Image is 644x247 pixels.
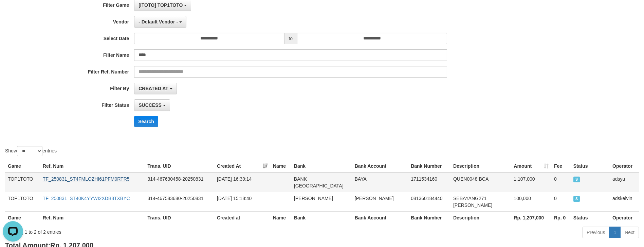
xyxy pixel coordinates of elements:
[5,172,40,192] td: TOP1TOTO
[43,196,130,201] a: TF_250831_ST40K4YYWI2XDB8TXBYC
[5,226,263,235] div: Showing 1 to 2 of 2 entries
[139,86,168,91] span: CREATED AT
[270,211,291,224] th: Name
[134,83,177,94] button: CREATED AT
[511,192,551,211] td: 100,000
[408,172,450,192] td: 1711534160
[284,33,297,44] span: to
[573,196,580,202] span: SUCCESS
[43,176,130,182] a: TF_250831_ST4FMLOZHI61PFM0RTR5
[5,192,40,211] td: TOP1TOTO
[610,192,639,211] td: adskelvin
[5,211,40,224] th: Game
[214,192,270,211] td: [DATE] 15:18:40
[352,160,408,172] th: Bank Account
[408,211,450,224] th: Bank Number
[450,172,511,192] td: QUEN0048 BCA
[214,172,270,192] td: [DATE] 16:39:14
[139,102,162,108] span: SUCCESS
[214,211,270,224] th: Created at
[352,192,408,211] td: [PERSON_NAME]
[17,146,42,156] select: Showentries
[551,211,571,224] th: Rp. 0
[352,211,408,224] th: Bank Account
[511,172,551,192] td: 1,107,000
[134,16,186,28] button: - Default Vendor -
[620,227,639,238] a: Next
[291,172,352,192] td: BANK [GEOGRAPHIC_DATA]
[610,211,639,224] th: Operator
[214,160,270,172] th: Created At: activate to sort column ascending
[40,160,145,172] th: Ref. Num
[610,160,639,172] th: Operator
[551,192,571,211] td: 0
[145,160,214,172] th: Trans. UID
[571,211,610,224] th: Status
[450,211,511,224] th: Description
[291,211,352,224] th: Bank
[5,160,40,172] th: Game
[573,177,580,182] span: SUCCESS
[3,3,23,23] button: Open LiveChat chat widget
[145,211,214,224] th: Trans. UID
[610,172,639,192] td: adsyu
[270,160,291,172] th: Name
[291,160,352,172] th: Bank
[5,146,57,156] label: Show entries
[450,192,511,211] td: SEBAYANG271 [PERSON_NAME]
[571,160,610,172] th: Status
[408,160,450,172] th: Bank Number
[408,192,450,211] td: 081360184440
[511,211,551,224] th: Rp. 1,207,000
[139,2,183,8] span: [ITOTO] TOP1TOTO
[551,160,571,172] th: Fee
[352,172,408,192] td: BAYA
[134,116,158,127] button: Search
[609,227,621,238] a: 1
[145,172,214,192] td: 314-467630458-20250831
[145,192,214,211] td: 314-467583680-20250831
[582,227,609,238] a: Previous
[40,211,145,224] th: Ref. Num
[291,192,352,211] td: [PERSON_NAME]
[450,160,511,172] th: Description
[511,160,551,172] th: Amount: activate to sort column ascending
[139,19,178,24] span: - Default Vendor -
[551,172,571,192] td: 0
[134,99,170,111] button: SUCCESS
